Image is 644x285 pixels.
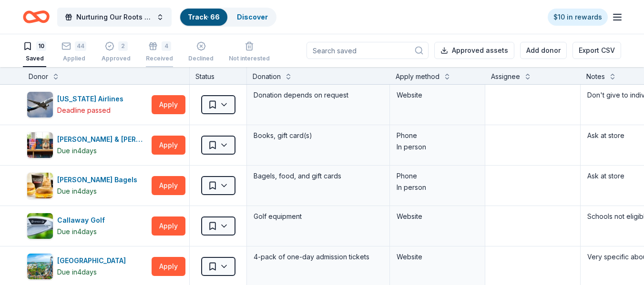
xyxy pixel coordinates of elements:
button: Image for Alaska Airlines[US_STATE] AirlinesDeadline passed [27,91,148,118]
div: Website [397,251,478,263]
span: Nurturing Our Roots - Reaching for the Sky Dougbe River School Gala 2025 [76,11,153,23]
button: Apply [152,136,185,155]
div: Donation [253,71,281,82]
div: 4-pack of one-day admission tickets [253,250,384,264]
div: In person [397,182,478,193]
div: Callaway Golf [57,215,109,226]
div: In person [397,141,478,153]
div: Due in 4 days [57,145,97,157]
div: Assignee [491,71,520,82]
div: [US_STATE] Airlines [57,93,127,105]
div: Declined [188,55,214,62]
button: Declined [188,38,214,67]
div: Phone [397,130,478,141]
img: Image for Alaska Airlines [27,92,53,118]
div: Bagels, food, and gift cards [253,169,384,183]
button: 2Approved [102,38,131,67]
a: Home [23,6,50,28]
button: 10Saved [23,38,46,67]
button: Export CSV [572,42,621,59]
div: Notes [586,71,605,82]
button: Not interested [229,38,270,67]
a: $10 in rewards [548,9,608,26]
button: Add donor [520,42,567,59]
div: 4 [162,41,171,51]
img: Image for Cedar Point [27,254,53,279]
button: Apply [152,176,185,195]
button: Nurturing Our Roots - Reaching for the Sky Dougbe River School Gala 2025 [57,8,172,27]
div: Not interested [229,55,270,62]
div: Website [397,89,478,101]
button: 44Applied [61,38,86,67]
div: Donor [29,71,48,82]
button: Apply [152,257,185,276]
button: Approved assets [434,42,514,59]
button: Track· 66Discover [179,8,276,27]
button: Apply [152,95,185,114]
div: Status [190,67,247,84]
div: Website [397,211,478,222]
div: Deadline passed [57,105,111,116]
input: Search saved [307,42,429,59]
div: Due in 4 days [57,186,97,197]
div: Approved [102,55,131,62]
button: Image for Bruegger's Bagels[PERSON_NAME] BagelsDue in4days [27,172,148,199]
a: Discover [237,13,268,21]
img: Image for Callaway Golf [27,213,53,239]
div: Due in 4 days [57,226,97,237]
div: Phone [397,170,478,182]
button: Image for Barnes & Noble[PERSON_NAME] & [PERSON_NAME]Due in4days [27,132,148,158]
button: Apply [152,216,185,236]
div: [PERSON_NAME] Bagels [57,174,141,186]
div: 44 [75,41,86,51]
div: Books, gift card(s) [253,129,384,142]
div: [GEOGRAPHIC_DATA] [57,255,130,266]
div: Received [146,55,173,62]
div: Applied [61,55,86,62]
a: Track· 66 [188,13,220,21]
img: Image for Barnes & Noble [27,132,53,158]
div: Saved [23,55,46,62]
div: 10 [36,41,46,51]
img: Image for Bruegger's Bagels [27,173,53,198]
button: 4Received [146,38,173,67]
div: Donation depends on request [253,88,384,102]
div: 2 [118,41,128,51]
div: Due in 4 days [57,266,97,278]
button: Image for Callaway GolfCallaway GolfDue in4days [27,213,148,239]
button: Image for Cedar Point[GEOGRAPHIC_DATA]Due in4days [27,253,148,280]
div: Apply method [396,71,440,82]
div: [PERSON_NAME] & [PERSON_NAME] [57,134,148,145]
div: Golf equipment [253,210,384,223]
